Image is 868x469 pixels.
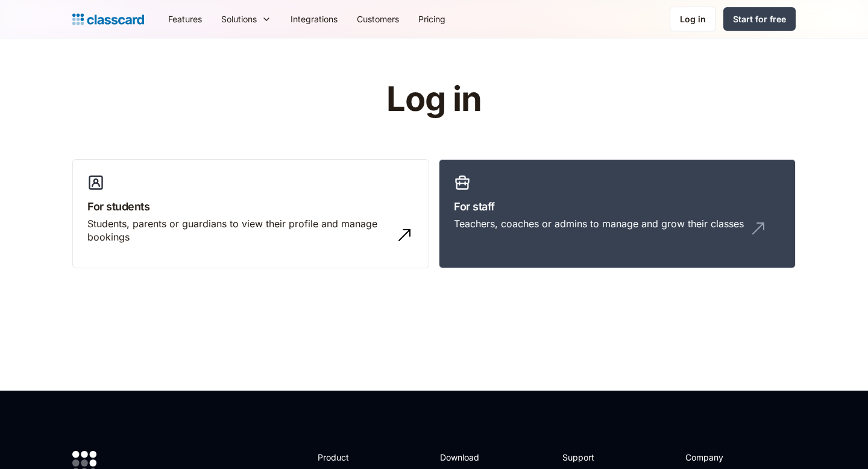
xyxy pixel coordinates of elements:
[409,5,455,33] a: Pricing
[87,217,390,244] div: Students, parents or guardians to view their profile and manage bookings
[72,11,144,28] a: Logo
[680,13,706,25] div: Log in
[562,451,611,464] h2: Support
[281,5,347,33] a: Integrations
[723,7,796,31] a: Start for free
[670,7,716,31] a: Log in
[318,451,382,464] h2: Product
[159,5,212,33] a: Features
[454,217,744,230] div: Teachers, coaches or admins to manage and grow their classes
[685,451,766,464] h2: Company
[221,13,257,25] div: Solutions
[733,13,786,25] div: Start for free
[454,198,781,215] h3: For staff
[347,5,409,33] a: Customers
[243,81,626,118] h1: Log in
[439,159,796,269] a: For staffTeachers, coaches or admins to manage and grow their classes
[87,198,414,215] h3: For students
[72,159,429,269] a: For studentsStudents, parents or guardians to view their profile and manage bookings
[440,451,489,464] h2: Download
